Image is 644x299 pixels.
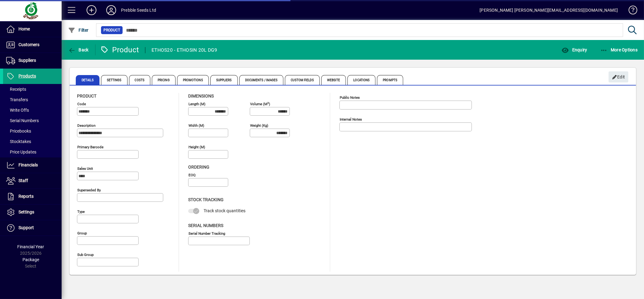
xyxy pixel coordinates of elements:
[340,117,362,122] mat-label: Internal Notes
[3,37,62,53] a: Customers
[77,166,93,171] mat-label: Sales unit
[103,27,120,33] span: Product
[22,257,39,262] span: Package
[18,162,38,167] span: Financials
[100,45,139,55] div: Product
[624,1,636,21] a: Knowledge Base
[188,94,214,98] span: Dimensions
[77,94,96,98] span: Product
[3,147,62,157] a: Price Updates
[18,178,28,183] span: Staff
[239,75,284,85] span: Documents / Images
[3,157,62,173] a: Financials
[101,5,121,16] button: Profile
[188,173,196,177] mat-label: EOQ
[188,165,209,169] span: Ordering
[3,105,62,115] a: Write Offs
[3,126,62,136] a: Pricebooks
[177,75,209,85] span: Promotions
[82,5,101,16] button: Add
[77,123,95,128] mat-label: Description
[18,74,36,78] span: Products
[561,47,587,52] span: Enquiry
[3,53,62,68] a: Suppliers
[250,102,270,106] mat-label: Volume (m )
[3,94,62,105] a: Transfers
[188,231,225,235] mat-label: Serial Number tracking
[77,209,85,214] mat-label: Type
[560,44,589,55] button: Enquiry
[600,47,638,52] span: More Options
[77,145,103,149] mat-label: Primary barcode
[188,123,204,128] mat-label: Width (m)
[68,47,89,52] span: Back
[18,225,34,230] span: Support
[3,115,62,126] a: Serial Numbers
[204,208,245,213] span: Track stock quantities
[3,136,62,147] a: Stocktakes
[3,205,62,220] a: Settings
[129,75,151,85] span: Costs
[18,58,36,63] span: Suppliers
[480,5,618,15] div: [PERSON_NAME] [PERSON_NAME][EMAIL_ADDRESS][DOMAIN_NAME]
[6,139,31,144] span: Stocktakes
[377,75,403,85] span: Prompts
[188,223,223,228] span: Serial Numbers
[18,244,44,249] span: Financial Year
[76,75,99,85] span: Details
[347,75,375,85] span: Locations
[609,71,628,82] button: Edit
[67,25,90,36] button: Filter
[18,26,30,31] span: Home
[77,253,94,257] mat-label: Sub group
[3,189,62,204] a: Reports
[6,108,29,113] span: Write Offs
[285,75,319,85] span: Custom Fields
[121,5,156,15] div: Prebble Seeds Ltd
[612,72,625,82] span: Edit
[6,87,26,92] span: Receipts
[18,209,34,214] span: Settings
[210,75,238,85] span: Suppliers
[599,44,639,55] button: More Options
[188,145,205,149] mat-label: Height (m)
[152,75,176,85] span: Pricing
[77,231,87,235] mat-label: Group
[6,129,31,134] span: Pricebooks
[152,45,217,55] div: ETHOS20 - ETHOSIN 20L DG9
[18,194,34,199] span: Reports
[3,22,62,37] a: Home
[67,44,90,55] button: Back
[3,84,62,94] a: Receipts
[62,44,95,55] app-page-header-button: Back
[18,42,39,47] span: Customers
[340,95,360,100] mat-label: Public Notes
[6,149,36,154] span: Price Updates
[68,28,89,33] span: Filter
[6,97,28,102] span: Transfers
[188,197,224,202] span: Stock Tracking
[321,75,346,85] span: Website
[77,102,86,106] mat-label: Code
[267,101,269,104] sup: 3
[77,188,101,192] mat-label: Superseded by
[188,102,205,106] mat-label: Length (m)
[250,123,268,128] mat-label: Weight (Kg)
[101,75,128,85] span: Settings
[3,220,62,236] a: Support
[3,173,62,189] a: Staff
[6,118,39,123] span: Serial Numbers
